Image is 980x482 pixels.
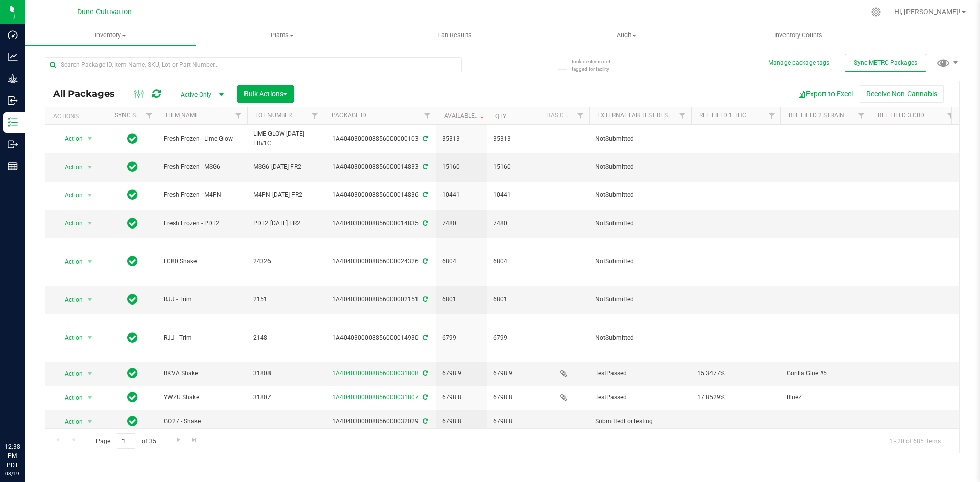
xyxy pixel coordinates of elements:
[421,220,428,227] span: Sync from Compliance System
[307,107,324,124] a: Filter
[493,333,532,343] span: 6799
[572,58,623,73] span: Include items not tagged for facility
[127,292,138,307] span: In Sync
[713,24,885,46] a: Inventory Counts
[84,216,96,231] span: select
[8,30,18,40] inline-svg: Dashboard
[322,417,437,426] div: 1A4040300008856000032029
[24,24,197,46] a: Inventory
[8,52,18,62] inline-svg: Analytics
[127,132,138,146] span: In Sync
[127,414,138,428] span: In Sync
[253,219,317,229] span: PDT2 [DATE] FR2
[493,369,532,378] span: 6798.9
[253,333,317,343] span: 2148
[595,295,685,305] span: NotSubmitted
[881,433,949,448] span: 1 - 20 of 685 items
[495,113,506,120] a: Qty
[237,85,294,103] button: Bulk Actions
[493,134,532,144] span: 35313
[595,162,685,172] span: NotSubmitted
[56,415,83,429] span: Action
[253,369,317,378] span: 31808
[442,257,481,266] span: 6804
[787,393,864,402] span: BlueZ
[493,162,532,172] span: 15160
[141,107,158,124] a: Filter
[493,417,532,426] span: 6798.8
[197,31,368,40] span: Plants
[187,433,202,447] a: Go to the last page
[421,135,428,142] span: Sync from Compliance System
[30,399,42,411] iframe: Resource center unread badge
[127,390,138,404] span: In Sync
[442,393,481,402] span: 6798.8
[253,190,317,200] span: M4PN [DATE] FR2
[8,73,18,84] inline-svg: Grow
[253,393,317,402] span: 31807
[421,258,428,265] span: Sync from Compliance System
[5,470,20,477] p: 08/19
[853,107,870,124] a: Filter
[860,85,944,103] button: Receive Non-Cannabis
[56,367,83,381] span: Action
[697,393,774,402] span: 17.8529%
[127,366,138,380] span: In Sync
[572,107,589,124] a: Filter
[595,134,685,144] span: NotSubmitted
[45,57,462,72] input: Search Package ID, Item Name, SKU, Lot or Part Number...
[322,333,437,343] div: 1A4040300008856000014930
[595,333,685,343] span: NotSubmitted
[442,190,481,200] span: 10441
[84,188,96,202] span: select
[56,255,83,269] span: Action
[53,113,103,120] div: Actions
[56,331,83,345] span: Action
[8,117,18,128] inline-svg: Inventory
[84,415,96,429] span: select
[764,107,780,124] a: Filter
[322,162,437,172] div: 1A4040300008856000014833
[322,134,437,144] div: 1A4040300008856000000103
[332,394,419,401] a: 1A4040300008856000031807
[164,295,241,305] span: RJJ - Trim
[870,7,883,17] div: Manage settings
[332,112,366,119] a: Package ID
[442,162,481,172] span: 15160
[595,219,685,229] span: NotSubmitted
[164,134,241,144] span: Fresh Frozen - Lime Glow
[84,160,96,174] span: select
[253,257,317,266] span: 24326
[8,161,18,171] inline-svg: Reports
[322,219,437,229] div: 1A4040300008856000014835
[255,112,292,119] a: Lot Number
[77,8,132,16] span: Dune Cultivation
[421,296,428,303] span: Sync from Compliance System
[84,293,96,307] span: select
[84,132,96,146] span: select
[164,190,241,200] span: Fresh Frozen - M4PN
[56,293,83,307] span: Action
[10,400,41,431] iframe: Resource center
[845,54,926,72] button: Sync METRC Packages
[787,369,864,378] span: Gorilla Glue #5
[789,112,863,119] a: Ref Field 2 Strain Name
[164,369,241,378] span: BKVA Shake
[127,216,138,231] span: In Sync
[493,219,532,229] span: 7480
[493,190,532,200] span: 10441
[164,393,241,402] span: YWZU Shake
[84,367,96,381] span: select
[164,219,241,229] span: Fresh Frozen - PDT2
[541,24,713,46] a: Audit
[25,31,196,40] span: Inventory
[253,162,317,172] span: MSG6 [DATE] FR2
[115,112,154,119] a: Sync Status
[595,190,685,200] span: NotSubmitted
[493,393,532,402] span: 6798.8
[761,31,836,40] span: Inventory Counts
[322,295,437,305] div: 1A4040300008856000002151
[595,369,685,378] span: TestPassed
[164,162,241,172] span: Fresh Frozen - MSG6
[117,433,135,449] input: 1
